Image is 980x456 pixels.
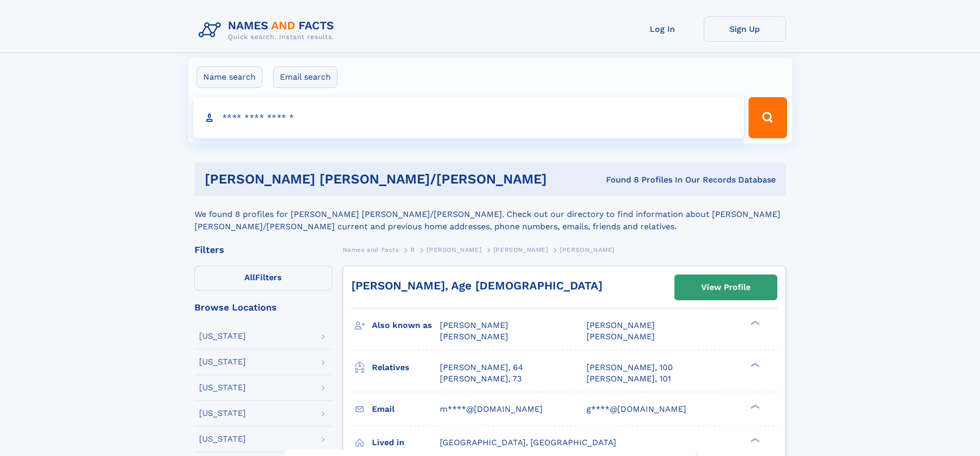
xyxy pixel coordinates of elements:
[586,332,655,341] span: [PERSON_NAME]
[193,97,744,138] input: search input
[411,243,415,256] a: R
[749,97,787,138] button: Search Button
[372,359,440,376] h3: Relatives
[560,246,615,253] span: [PERSON_NAME]
[426,246,482,253] span: [PERSON_NAME]
[493,246,548,253] span: [PERSON_NAME]
[748,361,760,368] div: ❯
[372,317,440,334] h3: Also known as
[199,409,246,417] div: [US_STATE]
[576,174,776,186] div: Found 8 Profiles In Our Records Database
[194,245,332,254] div: Filters
[244,272,255,282] span: All
[440,362,523,373] a: [PERSON_NAME], 64
[205,173,577,186] h1: [PERSON_NAME] [PERSON_NAME]/[PERSON_NAME]
[701,276,751,299] div: View Profile
[704,16,786,42] a: Sign Up
[351,279,602,292] a: [PERSON_NAME], Age [DEMOGRAPHIC_DATA]
[372,434,440,451] h3: Lived in
[194,266,332,290] label: Filters
[675,275,777,300] a: View Profile
[426,243,482,256] a: [PERSON_NAME]
[440,437,616,447] span: [GEOGRAPHIC_DATA], [GEOGRAPHIC_DATA]
[748,403,760,410] div: ❯
[273,66,337,88] label: Email search
[199,384,246,392] div: [US_STATE]
[197,66,262,88] label: Name search
[586,320,655,330] span: [PERSON_NAME]
[621,16,704,42] a: Log In
[194,16,343,44] img: Logo Names and Facts
[440,373,522,385] a: [PERSON_NAME], 73
[194,303,332,312] div: Browse Locations
[493,243,548,256] a: [PERSON_NAME]
[199,435,246,443] div: [US_STATE]
[372,400,440,418] h3: Email
[411,246,415,253] span: R
[440,320,508,330] span: [PERSON_NAME]
[586,362,673,373] a: [PERSON_NAME], 100
[199,332,246,340] div: [US_STATE]
[199,358,246,366] div: [US_STATE]
[586,373,671,385] a: [PERSON_NAME], 101
[343,243,399,256] a: Names and Facts
[748,320,760,326] div: ❯
[440,332,508,341] span: [PERSON_NAME]
[194,196,786,233] div: We found 8 profiles for [PERSON_NAME] [PERSON_NAME]/[PERSON_NAME]. Check out our directory to fin...
[748,436,760,443] div: ❯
